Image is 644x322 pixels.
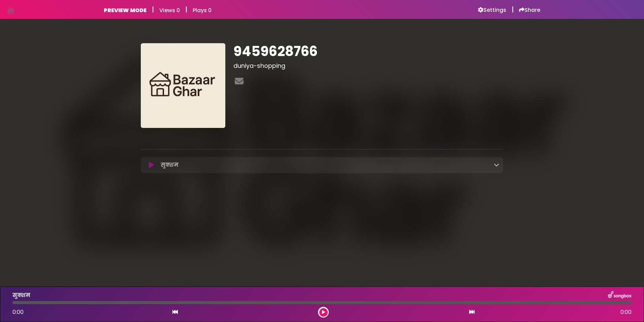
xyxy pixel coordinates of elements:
h5: | [512,5,514,14]
a: Share [519,7,540,14]
h3: duniya-shopping [233,62,503,70]
p: सुक्शम [161,161,179,169]
h6: Plays 0 [193,7,212,14]
h6: Views 0 [159,7,180,14]
h5: | [185,5,187,14]
h1: 9459628766 [233,43,503,59]
a: Settings [478,7,506,14]
h6: PREVIEW MODE [104,7,147,14]
img: 4vGZ4QXSguwBTn86kXf1 [141,43,225,128]
h5: | [152,5,154,14]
